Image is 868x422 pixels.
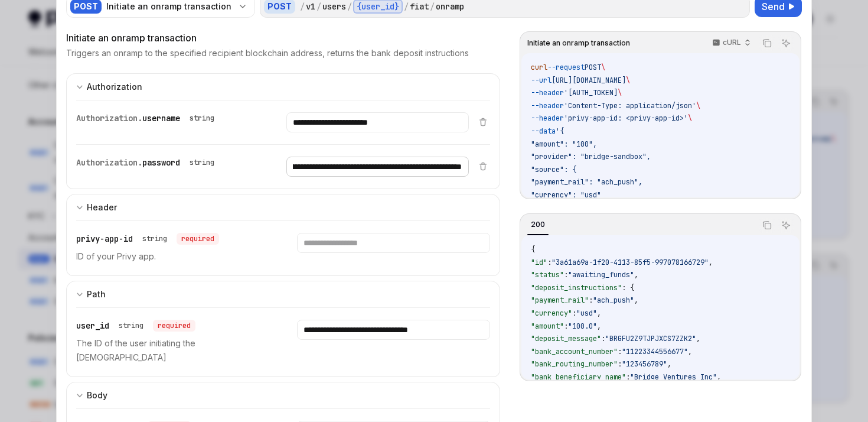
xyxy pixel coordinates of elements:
span: : [626,372,630,382]
span: --header [531,101,564,111]
div: string [190,158,214,167]
span: "BRGFU2Z9TJPJXCS7ZZK2" [605,334,696,343]
span: : [618,347,622,356]
span: "currency" [531,309,572,318]
div: string [190,113,214,123]
span: "ach_push" [593,296,634,305]
button: expand input section [66,281,500,307]
span: "100.0" [568,322,597,331]
span: "deposit_instructions" [531,283,622,293]
div: Authorization [87,80,142,94]
p: Triggers an onramp to the specified recipient blockchain address, returns the bank deposit instru... [66,47,469,59]
span: \ [601,63,605,72]
span: "bank_routing_number" [531,359,618,369]
span: , [634,296,638,305]
div: string [119,321,143,330]
span: "amount" [531,322,564,331]
div: Initiate an onramp transaction [106,1,233,12]
span: \ [618,88,622,98]
span: : [564,322,568,331]
span: , [717,372,721,382]
div: Header [87,200,117,215]
button: expand input section [66,73,500,100]
span: : [547,258,552,267]
span: "id" [531,258,547,267]
span: --request [547,63,585,72]
span: Initiate an onramp transaction [527,38,630,48]
button: cURL [706,33,756,53]
span: '{ [556,126,564,136]
div: / [404,1,409,12]
button: Ask AI [778,218,794,233]
span: Authorization. [76,157,142,168]
div: required [177,233,219,245]
span: privy-app-id [76,233,133,244]
span: POST [585,63,601,72]
span: : [589,296,593,305]
span: "usd" [576,309,597,318]
div: users [322,1,346,12]
div: / [347,1,352,12]
span: "bank_account_number" [531,347,618,356]
p: cURL [723,38,741,47]
span: : [572,309,576,318]
span: , [597,322,601,331]
span: curl [531,63,547,72]
span: "awaiting_funds" [568,270,634,280]
span: , [696,334,700,343]
div: / [430,1,435,12]
span: "status" [531,270,564,280]
span: [URL][DOMAIN_NAME] [552,76,626,85]
span: : { [622,283,634,293]
span: "payment_rail" [531,296,589,305]
p: ID of your Privy app. [76,249,269,264]
span: : [618,359,622,369]
span: 'privy-app-id: <privy-app-id>' [564,113,688,123]
button: Ask AI [778,35,794,51]
span: --url [531,76,552,85]
div: Path [87,287,106,301]
span: username [142,113,180,124]
span: { [531,245,535,254]
span: --data [531,126,556,136]
span: , [597,309,601,318]
div: user_id [76,320,195,332]
span: user_id [76,320,109,331]
span: "123456789" [622,359,667,369]
span: Authorization. [76,113,142,124]
span: "payment_rail": "ach_push", [531,177,642,187]
span: "11223344556677" [622,347,688,356]
span: "bank_beneficiary_name" [531,372,626,382]
span: , [688,347,692,356]
span: 'Content-Type: application/json' [564,101,696,111]
div: privy-app-id [76,233,219,245]
span: "3a61a69a-1f20-4113-85f5-997078166729" [552,258,709,267]
span: : [601,334,605,343]
span: , [667,359,671,369]
span: password [142,157,180,168]
span: "provider": "bridge-sandbox", [531,152,651,161]
span: "source": { [531,165,576,174]
div: required [153,320,195,332]
div: string [142,234,167,244]
span: , [634,270,638,280]
span: --header [531,88,564,98]
span: \ [688,113,692,123]
button: Copy the contents from the code block [759,35,775,51]
div: 200 [527,218,549,232]
span: \ [626,76,630,85]
span: "currency": "usd" [531,190,601,200]
button: Copy the contents from the code block [759,218,775,233]
div: Authorization.password [76,157,219,168]
div: Authorization.username [76,112,219,124]
div: / [300,1,305,12]
span: --header [531,113,564,123]
div: fiat [410,1,429,12]
span: \ [696,101,700,111]
span: , [709,258,713,267]
span: "Bridge Ventures Inc" [630,372,717,382]
div: Initiate an onramp transaction [66,31,500,45]
button: expand input section [66,194,500,220]
button: expand input section [66,382,500,408]
span: '[AUTH_TOKEN] [564,88,618,98]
